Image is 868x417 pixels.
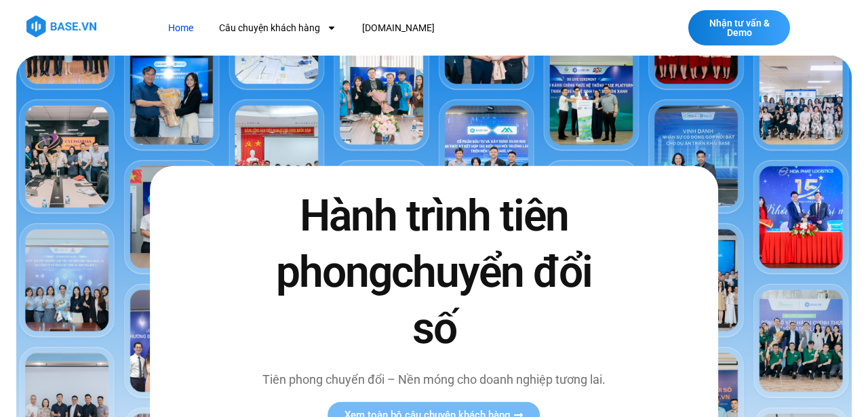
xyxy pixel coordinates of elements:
[158,16,203,41] a: Home
[254,370,614,389] p: Tiên phong chuyển đổi – Nền móng cho doanh nghiệp tương lai.
[702,18,776,37] span: Nhận tư vấn & Demo
[254,187,614,357] h2: Hành trình tiên phong
[391,247,592,354] span: chuyển đổi số
[158,16,619,41] nav: Menu
[209,16,347,41] a: Câu chuyện khách hàng
[688,10,790,45] a: Nhận tư vấn & Demo
[352,16,445,41] a: [DOMAIN_NAME]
